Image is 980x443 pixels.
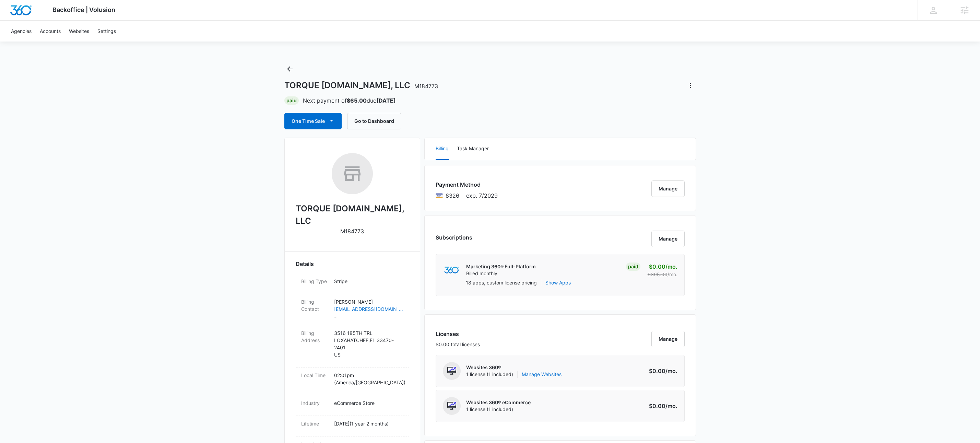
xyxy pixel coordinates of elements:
button: Manage [651,231,685,247]
span: /mo. [665,368,677,374]
p: Stripe [334,278,403,285]
h2: TORQUE [DOMAIN_NAME], LLC [296,202,409,227]
p: Next payment of due [303,96,396,105]
span: /mo. [665,403,677,409]
div: Lifetime[DATE](1 year 2 months) [296,416,409,436]
a: Agencies [7,21,36,42]
dt: Local Time [301,372,329,379]
p: $0.00 [645,263,677,271]
p: Marketing 360® Full-Platform [466,263,536,270]
button: Actions [685,80,696,91]
div: Billing TypeStripe [296,273,409,294]
s: $395.00 [648,271,668,277]
a: Settings [93,21,120,42]
dd: - [334,298,403,321]
strong: $65.00 [347,97,367,104]
div: Paid [626,263,640,271]
h3: Licenses [436,330,480,338]
p: [DATE] ( 1 year 2 months ) [334,420,403,427]
p: Websites 360® eCommerce [466,399,531,406]
span: Backoffice | Volusion [52,6,115,13]
h1: TORQUE [DOMAIN_NAME], LLC [284,80,438,91]
span: exp. 7/2029 [466,191,498,200]
span: /mo. [665,263,677,270]
span: Visa ending with [446,191,459,200]
p: 3516 185TH TRL LOXAHATCHEE , FL 33470-2401 US [334,329,403,358]
span: 1 license (1 included) [466,406,531,413]
p: Websites 360® [466,364,562,371]
a: Accounts [36,21,65,42]
span: 1 license (1 included) [466,371,562,378]
dt: Industry [301,399,329,407]
button: Manage [651,180,685,197]
span: M184773 [414,83,438,90]
p: $0.00 total licenses [436,341,480,348]
p: M184773 [340,227,364,235]
p: eCommerce Store [334,399,403,407]
div: Paid [284,96,299,105]
button: Show Apps [545,279,571,286]
dt: Billing Type [301,278,329,285]
dt: Billing Address [301,329,329,344]
div: IndustryeCommerce Store [296,395,409,416]
p: 18 apps, custom license pricing [466,279,537,286]
span: /mo. [668,271,677,277]
button: Task Manager [457,138,489,160]
div: Billing Contact[PERSON_NAME][EMAIL_ADDRESS][DOMAIN_NAME]- [296,294,409,325]
strong: [DATE] [376,97,396,104]
p: [PERSON_NAME] [334,298,403,305]
img: marketing360Logo [444,267,459,274]
p: $0.00 [645,402,677,410]
dt: Lifetime [301,420,329,427]
span: Details [296,260,314,268]
dt: Billing Contact [301,298,329,313]
div: Local Time02:01pm (America/[GEOGRAPHIC_DATA]) [296,368,409,395]
a: Manage Websites [522,371,562,378]
button: Go to Dashboard [347,113,401,129]
button: Back [284,63,295,74]
a: Websites [65,21,93,42]
p: 02:01pm ( America/[GEOGRAPHIC_DATA] ) [334,372,403,386]
div: Billing Address3516 185TH TRLLOXAHATCHEE,FL 33470-2401US [296,325,409,368]
a: [EMAIL_ADDRESS][DOMAIN_NAME] [334,305,403,313]
button: Manage [651,331,685,347]
button: One Time Sale [284,113,342,129]
button: Billing [436,138,449,160]
h3: Payment Method [436,180,498,189]
p: Billed monthly [466,270,536,277]
p: $0.00 [645,367,677,375]
h3: Subscriptions [436,233,472,242]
